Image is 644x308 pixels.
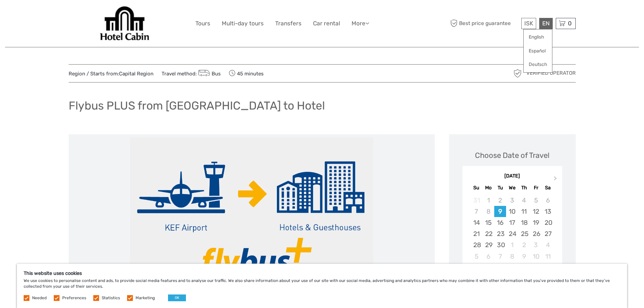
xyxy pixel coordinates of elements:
a: English [524,31,552,43]
div: Not available Sunday, September 7th, 2025 [471,206,482,217]
label: Preferences [62,295,86,301]
div: Su [471,183,482,192]
img: a771a4b2aca44685afd228bf32f054e4_main_slider.png [130,138,373,300]
div: Choose Thursday, September 11th, 2025 [518,206,530,217]
div: Tu [494,183,506,192]
div: Choose Saturday, September 27th, 2025 [542,228,554,239]
div: Choose Friday, October 3rd, 2025 [530,239,542,251]
div: month 2025-09 [464,195,560,262]
div: Choose Monday, September 22nd, 2025 [482,228,494,239]
div: Choose Friday, September 26th, 2025 [530,228,542,239]
div: Choose Sunday, September 21st, 2025 [471,228,482,239]
a: Bus [197,71,221,77]
div: Not available Saturday, September 6th, 2025 [542,195,554,206]
div: Not available Thursday, September 4th, 2025 [518,195,530,206]
img: verified_operator_grey_128.png [512,68,523,79]
button: Next Month [551,174,562,185]
div: Choose Monday, September 15th, 2025 [482,217,494,228]
div: Choose Friday, October 10th, 2025 [530,251,542,262]
div: Choose Sunday, September 14th, 2025 [471,217,482,228]
div: Choose Monday, October 6th, 2025 [482,251,494,262]
div: Choose Friday, September 19th, 2025 [530,217,542,228]
div: Th [518,183,530,192]
div: Not available Sunday, August 31st, 2025 [471,195,482,206]
div: Choose Wednesday, September 24th, 2025 [506,228,518,239]
div: Choose Tuesday, September 9th, 2025 [494,206,506,217]
div: Not available Wednesday, September 3rd, 2025 [506,195,518,206]
label: Needed [32,295,47,301]
label: Statistics [102,295,120,301]
div: We [506,183,518,192]
span: Travel method: [162,69,221,78]
div: Choose Wednesday, September 10th, 2025 [506,206,518,217]
div: Choose Thursday, September 18th, 2025 [518,217,530,228]
a: Multi-day tours [222,19,264,28]
div: Choose Wednesday, September 17th, 2025 [506,217,518,228]
div: Not available Monday, September 8th, 2025 [482,206,494,217]
div: Mo [482,183,494,192]
div: Fr [530,183,542,192]
div: Choose Monday, September 29th, 2025 [482,239,494,251]
h5: This website uses cookies [24,270,620,276]
a: Capital Region [119,71,153,77]
div: Choose Thursday, October 9th, 2025 [518,251,530,262]
span: Verified Operator [526,70,576,77]
span: Region / Starts from: [69,70,153,77]
div: Choose Saturday, September 20th, 2025 [542,217,554,228]
div: Not available Monday, September 1st, 2025 [482,195,494,206]
div: Choose Wednesday, October 8th, 2025 [506,251,518,262]
div: Choose Sunday, October 5th, 2025 [471,251,482,262]
a: Deutsch [524,58,552,71]
div: Choose Date of Travel [475,150,549,161]
a: Car rental [313,19,340,28]
a: Español [524,45,552,57]
div: We use cookies to personalise content and ads, to provide social media features and to analyse ou... [17,264,627,308]
div: Choose Tuesday, October 7th, 2025 [494,251,506,262]
label: Marketing [136,295,155,301]
div: Not available Tuesday, September 2nd, 2025 [494,195,506,206]
span: 0 [567,20,573,27]
div: Choose Sunday, September 28th, 2025 [471,239,482,251]
div: Choose Thursday, September 25th, 2025 [518,228,530,239]
a: More [352,19,369,28]
div: Choose Friday, September 12th, 2025 [530,206,542,217]
div: Choose Tuesday, September 16th, 2025 [494,217,506,228]
div: [DATE] [462,173,562,180]
button: OK [168,294,186,301]
div: Choose Tuesday, September 30th, 2025 [494,239,506,251]
div: Sa [542,183,554,192]
span: Best price guarantee [449,18,520,29]
img: Our services [98,5,151,42]
div: Not available Friday, September 5th, 2025 [530,195,542,206]
div: Choose Saturday, October 4th, 2025 [542,239,554,251]
div: Choose Saturday, September 13th, 2025 [542,206,554,217]
div: Choose Saturday, October 11th, 2025 [542,251,554,262]
h1: Flybus PLUS from [GEOGRAPHIC_DATA] to Hotel [69,99,325,113]
div: Choose Thursday, October 2nd, 2025 [518,239,530,251]
span: 45 minutes [229,69,264,78]
div: EN [539,18,553,29]
div: Choose Tuesday, September 23rd, 2025 [494,228,506,239]
span: ISK [524,20,533,27]
a: Tours [195,19,210,28]
div: Choose Wednesday, October 1st, 2025 [506,239,518,251]
a: Transfers [275,19,302,28]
